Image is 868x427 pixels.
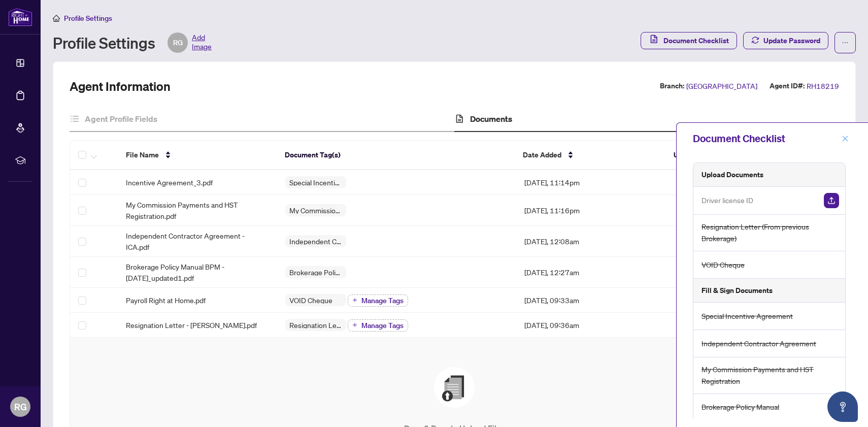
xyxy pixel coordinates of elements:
[126,294,206,306] span: Payroll Right at Home.pdf
[686,80,757,92] span: [GEOGRAPHIC_DATA]
[8,8,32,26] img: logo
[126,319,257,331] span: Resignation Letter - [PERSON_NAME].pdf
[702,221,839,245] span: Resignation Letter (From previous Brokerage)
[807,80,839,92] span: RH18219
[516,257,667,288] td: [DATE], 12:27am
[827,391,858,422] button: Open asap
[126,261,269,283] span: Brokerage Policy Manual BPM - [DATE]_updated1.pdf
[516,288,667,313] td: [DATE], 09:33am
[702,169,763,180] h5: Upload Documents
[660,80,684,92] label: Branch:
[668,288,788,313] td: [PERSON_NAME]
[53,32,212,53] div: Profile Settings
[743,32,828,49] button: Update Password
[53,15,60,22] span: home
[668,195,788,226] td: [PERSON_NAME]
[126,199,269,221] span: My Commission Payments and HST Registration.pdf
[770,80,805,92] label: Agent ID#:
[663,32,729,49] span: Document Checklist
[361,297,404,304] span: Manage Tags
[702,194,753,206] span: Driver license ID
[668,226,788,257] td: [PERSON_NAME]
[361,322,404,329] span: Manage Tags
[702,310,793,322] span: Special Incentive Agreement
[64,14,112,23] span: Profile Settings
[126,230,269,252] span: Independent Contractor Agreement - ICA.pdf
[842,39,849,46] span: ellipsis
[668,257,788,288] td: [PERSON_NAME]
[173,37,183,48] span: RG
[348,319,408,332] button: Manage Tags
[126,149,159,160] span: File Name
[70,78,171,94] h2: Agent Information
[824,193,839,208] img: Upload Document
[352,322,357,327] span: plus
[434,367,475,408] img: File Upload
[277,141,515,170] th: Document Tag(s)
[285,297,337,304] span: VOID Cheque
[516,226,667,257] td: [DATE], 12:08am
[515,141,665,170] th: Date Added
[352,298,357,303] span: plus
[702,401,779,413] span: Brokerage Policy Manual
[702,259,745,271] span: VOID Cheque
[523,149,561,160] span: Date Added
[668,170,788,195] td: [PERSON_NAME]
[285,207,346,214] span: My Commission Payments and HST Registration
[702,285,773,296] h5: Fill & Sign Documents
[641,32,737,49] button: Document Checklist
[285,269,346,276] span: Brokerage Policy Manual
[14,400,27,414] span: RG
[693,131,839,146] div: Document Checklist
[118,141,277,170] th: File Name
[665,141,785,170] th: Uploaded By
[763,32,820,49] span: Update Password
[285,321,346,329] span: Resignation Letter (From previous Brokerage)
[285,238,346,245] span: Independent Contractor Agreement
[516,195,667,226] td: [DATE], 11:16pm
[516,313,667,338] td: [DATE], 09:36am
[702,338,816,349] span: Independent Contractor Agreement
[285,179,346,186] span: Special Incentive Agreement
[516,170,667,195] td: [DATE], 11:14pm
[470,113,512,125] h4: Documents
[842,135,849,142] span: close
[85,113,157,125] h4: Agent Profile Fields
[192,32,212,53] span: Add Image
[126,177,213,188] span: Incentive Agreement_3.pdf
[348,294,408,307] button: Manage Tags
[668,313,788,338] td: [PERSON_NAME]
[702,364,839,387] span: My Commission Payments and HST Registration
